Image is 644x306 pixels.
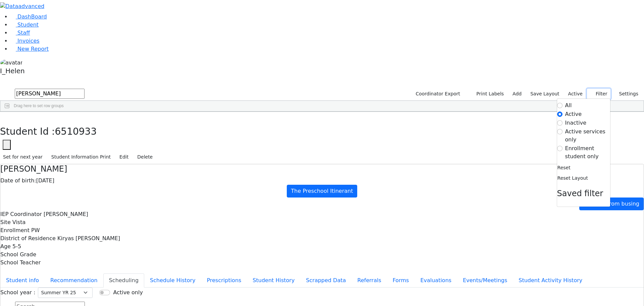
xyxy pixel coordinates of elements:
span: New Report [17,46,49,52]
button: Student History [247,273,300,288]
button: Student info [0,273,45,288]
label: School year : [0,289,35,297]
label: District of Residence [0,234,56,243]
button: Scheduling [103,273,144,288]
a: Student [11,21,39,28]
button: Student Information Print [48,152,114,162]
span: Drag here to set row groups [14,103,64,108]
button: Scrapped Data [300,273,352,288]
button: Print Labels [469,89,507,99]
label: All [565,101,572,110]
label: Enrollment student only [565,144,610,161]
label: Age [0,243,11,251]
a: Add [509,89,525,99]
input: Inactive [557,120,562,126]
span: Remove from busing [584,201,639,207]
label: Active services only [565,128,610,144]
label: School Teacher [0,259,41,267]
h4: [PERSON_NAME] [0,164,644,174]
button: Prescriptions [201,273,247,288]
button: Student Activity History [513,273,588,288]
label: IEP Coordinator [0,210,42,218]
button: Forms [387,273,415,288]
button: Referrals [352,273,387,288]
span: Vista [12,219,25,225]
span: Saved filter [557,189,603,198]
button: Recommendation [45,273,103,288]
a: Remove from busing [579,198,644,210]
input: All [557,103,562,108]
button: Filter [587,89,610,99]
input: Active services only [557,129,562,134]
a: Staff [11,30,30,36]
button: Evaluations [415,273,457,288]
input: Search [15,89,85,99]
button: Events/Meetings [457,273,513,288]
label: Active only [113,289,143,297]
button: Delete [134,152,156,162]
span: [PERSON_NAME] [44,211,88,217]
button: Schedule History [144,273,201,288]
label: Site [0,218,11,226]
input: Enrollment student only [557,146,562,151]
span: Invoices [17,38,40,44]
label: School Grade [0,251,36,259]
span: 5-5 [12,243,21,250]
label: Inactive [565,119,587,127]
label: Enrollment [0,226,30,234]
a: Invoices [11,38,40,44]
label: Active [565,89,586,99]
a: New Report [11,46,49,52]
button: Edit [116,152,131,162]
span: Staff [17,30,30,36]
div: [DATE] [0,177,644,185]
span: DashBoard [17,13,47,20]
a: The Preschool Itinerant [287,185,358,198]
span: Student [17,21,39,28]
label: Date of birth: [0,177,36,185]
button: Coordinator Export [411,89,463,99]
button: Reset [557,163,571,173]
label: Active [565,110,582,118]
button: Reset Layout [557,173,588,183]
span: 6510933 [55,126,97,137]
span: PW [31,227,40,233]
a: DashBoard [11,13,47,20]
input: Active [557,112,562,117]
button: Settings [610,89,641,99]
div: Settings [557,98,610,207]
span: Kiryas [PERSON_NAME] [57,235,120,242]
button: Save Layout [527,89,562,99]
